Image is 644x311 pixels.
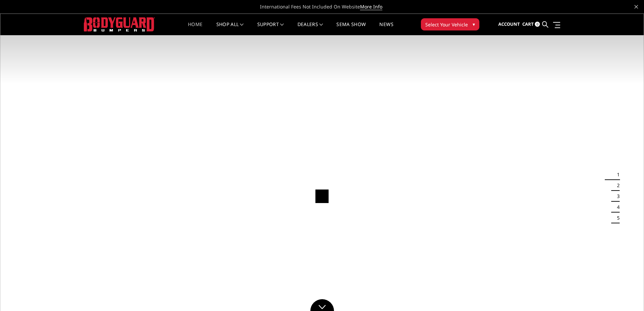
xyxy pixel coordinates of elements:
span: Select Your Vehicle [425,21,468,28]
button: 4 of 5 [613,202,620,213]
button: 5 of 5 [613,213,620,223]
span: 0 [535,22,540,27]
a: Cart 0 [522,15,540,34]
a: SEMA Show [336,22,366,35]
a: More Info [360,3,382,10]
button: Select Your Vehicle [421,18,479,30]
a: Account [498,15,520,34]
a: News [379,22,393,35]
a: Home [188,22,202,35]
span: ▾ [473,21,475,28]
button: 1 of 5 [613,169,620,180]
a: Click to Down [310,299,334,311]
a: Support [257,22,284,35]
a: shop all [216,22,244,35]
a: Dealers [297,22,323,35]
span: Account [498,21,520,27]
span: Cart [522,21,534,27]
button: 2 of 5 [613,180,620,191]
img: BODYGUARD BUMPERS [84,17,155,31]
button: 3 of 5 [613,191,620,202]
